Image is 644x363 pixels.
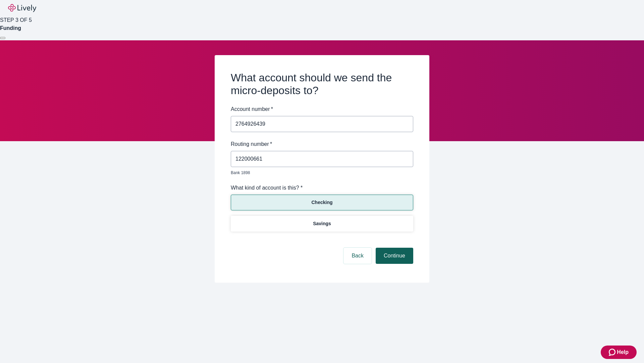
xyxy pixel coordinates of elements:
p: Checking [311,199,332,206]
button: Savings [231,216,413,232]
button: Zendesk support iconHelp [601,346,637,359]
img: Lively [8,4,36,12]
p: Savings [313,220,331,227]
p: Bank 1898 [231,170,409,176]
h2: What account should we send the micro-deposits to? [231,71,413,97]
svg: Zendesk support icon [609,348,617,356]
button: Continue [376,248,413,264]
label: Routing number [231,140,272,148]
label: What kind of account is this? * [231,184,303,192]
label: Account number [231,105,273,113]
button: Checking [231,195,413,210]
span: Help [617,348,629,356]
button: Back [343,248,372,264]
